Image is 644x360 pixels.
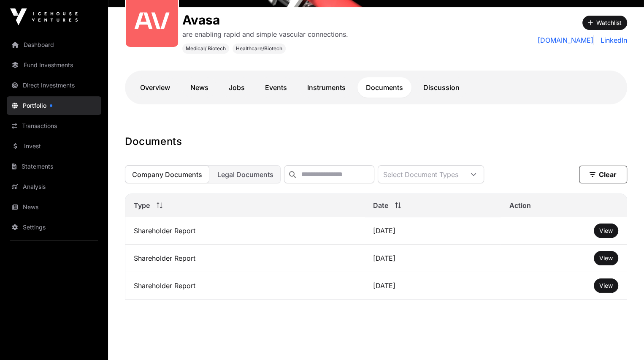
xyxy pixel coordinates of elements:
a: View [599,254,613,262]
a: Fund Investments [7,56,101,74]
iframe: Chat Widget [602,319,644,360]
button: View [594,251,618,265]
td: Shareholder Report [125,217,365,245]
button: Clear [579,166,627,183]
span: Company Documents [132,170,202,179]
a: Settings [7,218,101,237]
td: Shareholder Report [125,245,365,272]
td: [DATE] [365,245,501,272]
a: Portfolio [7,96,101,115]
a: Transactions [7,117,101,135]
nav: Tabs [132,77,620,98]
a: View [599,226,613,235]
span: Type [134,200,150,210]
span: Medical/ Biotech [186,45,226,52]
a: Discussion [415,77,468,98]
button: View [594,224,618,238]
button: View [594,278,618,293]
p: are enabling rapid and simple vascular connections. [182,29,348,39]
span: View [599,227,613,234]
span: Legal Documents [217,170,273,179]
a: LinkedIn [597,35,627,45]
a: Documents [357,77,411,98]
h1: Avasa [182,12,348,27]
a: Statements [7,157,101,176]
button: Watchlist [582,16,627,30]
span: Date [373,200,388,210]
span: View [599,282,613,289]
a: View [599,281,613,290]
a: News [182,77,217,98]
a: [DOMAIN_NAME] [538,35,594,45]
span: Healthcare/Biotech [236,45,282,52]
td: [DATE] [365,272,501,300]
td: [DATE] [365,217,501,245]
a: Jobs [220,77,253,98]
a: Invest [7,137,101,155]
div: Select Document Types [378,166,463,183]
span: Action [509,200,530,210]
button: Legal Documents [210,165,281,183]
td: Shareholder Report [125,272,365,300]
img: Icehouse Ventures Logo [10,8,78,25]
span: View [599,254,613,262]
a: Instruments [299,77,354,98]
a: News [7,198,101,216]
button: Company Documents [125,165,209,183]
a: Direct Investments [7,76,101,95]
a: Dashboard [7,35,101,54]
a: Analysis [7,177,101,196]
h1: Documents [125,135,627,148]
a: Overview [132,77,179,98]
a: Events [257,77,295,98]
